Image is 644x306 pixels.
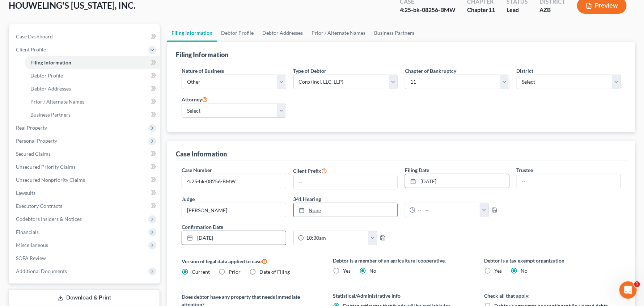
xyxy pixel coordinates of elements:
[229,269,241,275] span: Prior
[30,85,71,92] span: Debtor Addresses
[16,203,62,209] span: Executory Contracts
[484,257,621,264] label: Debtor is a tax exempt organization
[30,72,63,79] span: Debtor Profile
[25,95,160,108] a: Prior / Alternate Names
[178,223,401,231] label: Confirmation Date
[539,6,565,14] div: AZB
[30,112,71,118] span: Business Partners
[16,229,39,235] span: Financials
[369,268,376,274] span: No
[182,95,208,104] label: Attorney
[10,147,160,160] a: Secured Claims
[10,252,160,265] a: SOFA Review
[467,6,495,14] div: Chapter
[16,242,48,248] span: Miscellaneous
[258,24,307,42] a: Debtor Addresses
[259,269,290,275] span: Date of Filing
[517,174,621,188] input: --
[10,160,160,173] a: Unsecured Priority Claims
[182,231,286,245] a: [DATE]
[304,231,369,245] input: -- : --
[30,59,71,66] span: Filing Information
[25,69,160,82] a: Debtor Profile
[333,257,470,264] label: Debtor is a member of an agricultural cooperative.
[10,30,160,43] a: Case Dashboard
[488,6,495,13] span: 11
[16,216,82,222] span: Codebtors Insiders & Notices
[619,281,637,299] iframe: Intercom live chat
[494,268,502,274] span: Yes
[16,190,35,196] span: Lawsuits
[405,67,456,75] label: Chapter of Bankruptcy
[25,108,160,121] a: Business Partners
[182,257,318,265] label: Version of legal data applied to case
[10,173,160,186] a: Unsecured Nonpriority Claims
[405,174,509,188] a: [DATE]
[167,24,217,42] a: Filing Information
[16,33,53,39] span: Case Dashboard
[333,292,470,299] label: Statistical/Administrative Info
[217,24,258,42] a: Debtor Profile
[343,268,351,274] span: Yes
[370,24,419,42] a: Business Partners
[25,82,160,95] a: Debtor Addresses
[293,67,327,75] label: Type of Debtor
[507,6,528,14] div: Lead
[16,177,85,183] span: Unsecured Nonpriority Claims
[182,174,286,188] input: Enter case number...
[294,175,398,189] input: --
[484,292,621,299] label: Check all that apply:
[16,255,46,261] span: SOFA Review
[182,203,286,217] input: --
[405,166,429,174] label: Filing Date
[10,186,160,200] a: Lawsuits
[415,203,480,217] input: -- : --
[16,164,76,170] span: Unsecured Priority Claims
[307,24,370,42] a: Prior / Alternate Names
[176,150,227,158] div: Case Information
[521,268,528,274] span: No
[16,138,57,144] span: Personal Property
[16,46,46,53] span: Client Profile
[10,200,160,213] a: Executory Contracts
[16,268,67,274] span: Additional Documents
[16,125,47,131] span: Real Property
[294,203,398,217] a: None
[517,166,533,174] label: Trustee
[290,195,513,203] label: 341 Hearing
[182,195,195,203] label: Judge
[517,67,534,75] label: District
[182,166,212,174] label: Case Number
[176,50,228,59] div: Filing Information
[634,281,640,287] span: 1
[30,98,84,105] span: Prior / Alternate Names
[293,166,327,175] label: Client Prefix
[400,6,456,14] div: 4:25-bk-08256-BMW
[16,151,51,157] span: Secured Claims
[182,67,224,75] label: Nature of Business
[25,56,160,69] a: Filing Information
[192,269,210,275] span: Current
